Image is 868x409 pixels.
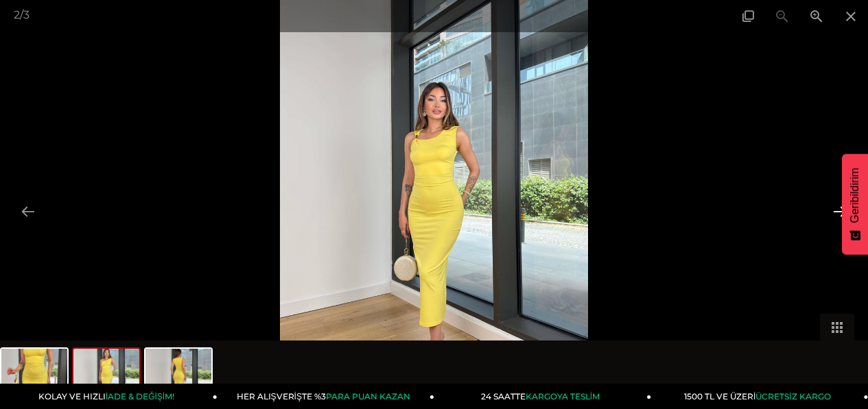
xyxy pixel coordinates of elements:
[434,384,651,409] a: 24 SAATTEKARGOYA TESLİM
[14,8,20,21] span: 2
[849,168,861,223] span: Geribildirim
[755,391,830,401] span: ÜCRETSİZ KARGO
[651,384,868,409] a: 1500 TL VE ÜZERİÜCRETSİZ KARGO
[526,391,600,401] span: KARGOYA TESLİM
[1,384,218,409] a: KOLAY VE HIZLIİADE & DEĞİŞİM!
[106,391,174,401] span: İADE & DEĞİŞİM!
[145,349,211,401] img: sartre-elbise-25y444-95d-e6.jpg
[326,391,410,401] span: PARA PUAN KAZAN
[842,154,868,255] button: Geribildirim - Show survey
[73,349,139,401] img: sartre-elbise-25y444-85b-3e.jpg
[1,349,67,401] img: sartre-elbise-25y444-84e6-7.jpg
[23,8,30,21] span: 3
[218,384,434,409] a: HER ALIŞVERİŞTE %3PARA PUAN KAZAN
[820,314,854,340] button: Toggle thumbnails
